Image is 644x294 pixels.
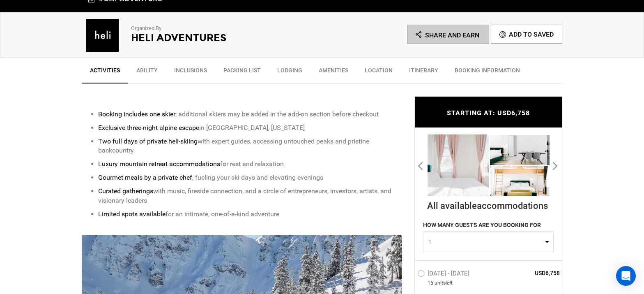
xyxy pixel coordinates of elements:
strong: Two full days of private heli-skiing [98,137,198,145]
span: 15 [428,280,433,287]
img: 7b8205e9328a03c7eaaacec4a25d2b25.jpeg [82,19,123,52]
span: accommodations [477,200,548,211]
strong: Gourmet meals by a private chef [98,174,192,181]
a: Packing List [215,62,269,83]
span: 1 [428,238,543,246]
label: HOW MANY GUESTS ARE YOU BOOKING FOR [423,221,541,231]
strong: Limited spots available [98,210,166,218]
p: with music, fireside connection, and a circle of entrepreneurs, investors, artists, and visionary... [98,187,402,206]
button: Next [552,158,560,171]
a: Lodging [269,62,310,83]
span: s [443,280,446,287]
strong: Booking includes one skier [98,110,175,118]
a: BOOKING INFORMATION [446,62,528,83]
p: with expert guides, accessing untouched peaks and pristine backcountry [98,137,402,156]
p: for an intimate, one-of-a-kind adventure [98,210,402,219]
p: , fueling your ski days and elevating evenings [98,173,402,183]
span: unit left [435,280,453,287]
span: USD6,758 [500,269,560,277]
img: 74311de6bf7a177b43bd33efb781dc79.jpeg [490,134,550,165]
h2: Heli Adventures [131,32,299,43]
p: Organized By [131,25,299,32]
img: 4453e78145fa57a4ba414da96796a5c9.jpeg [490,165,550,196]
div: All available [427,196,550,212]
span: Add To Saved [509,30,554,38]
strong: Luxury mountain retreat accommodations [98,160,220,168]
button: 1 [423,231,554,252]
strong: Exclusive three-night alpine escape [98,124,199,132]
p: in [GEOGRAPHIC_DATA], [US_STATE] [98,123,402,133]
p: for rest and relaxation [98,160,402,169]
a: Itinerary [401,62,446,83]
strong: Curated gatherings [98,187,153,195]
a: Inclusions [166,62,215,83]
span: STARTING AT: USD6,758 [447,109,530,117]
a: Amenities [310,62,356,83]
img: 1de13873d75027991796b830b2f6f773.jpeg [428,134,489,196]
a: Location [356,62,401,83]
button: Previous [417,158,425,171]
div: Open Intercom Messenger [616,266,636,286]
a: Activities [82,62,128,83]
a: Ability [128,62,166,83]
p: ; additional skiers may be added in the add-on section before checkout [98,110,402,119]
label: [DATE] - [DATE] [417,270,471,280]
